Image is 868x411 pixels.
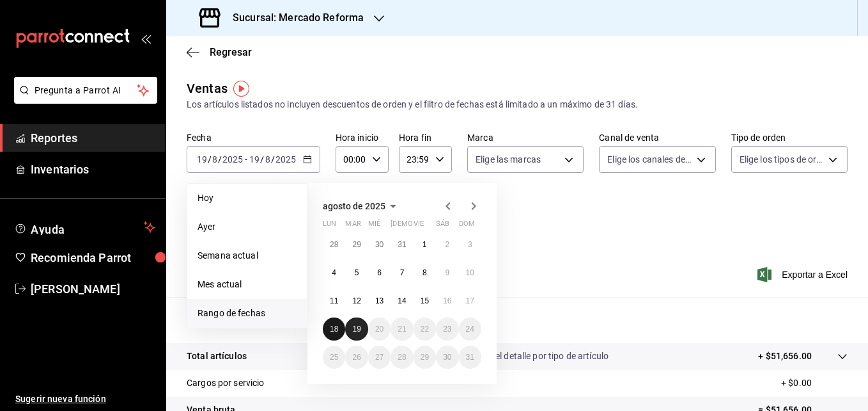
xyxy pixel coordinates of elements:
[323,220,336,233] abbr: lunes
[414,318,436,341] button: 22 de agosto de 2025
[265,154,271,165] input: --
[740,153,824,166] span: Elige los tipos de orden
[352,353,360,362] abbr: 26 de agosto de 2025
[141,33,151,44] button: open_drawer_menu
[607,153,692,166] span: Elige los canales de venta
[476,153,541,166] span: Elige las marcas
[198,278,297,291] span: Mes actual
[459,220,475,233] abbr: domingo
[391,261,413,284] button: 7 de agosto de 2025
[323,261,345,284] button: 4 de agosto de 2025
[323,198,401,214] button: agosto de 2025
[422,268,427,277] abbr: 8 de agosto de 2025
[15,392,155,406] span: Sugerir nueva función
[599,133,715,142] label: Canal de venta
[375,325,384,334] abbr: 20 de agosto de 2025
[9,93,157,106] a: Pregunta a Parrot AI
[31,220,139,235] span: Ayuda
[330,240,338,249] abbr: 28 de julio de 2025
[212,154,218,165] input: --
[436,220,449,233] abbr: sábado
[355,268,359,277] abbr: 5 de agosto de 2025
[758,350,812,363] p: + $51,656.00
[345,233,368,256] button: 29 de julio de 2025
[198,191,297,205] span: Hoy
[377,268,382,277] abbr: 6 de agosto de 2025
[218,154,222,165] span: /
[330,353,338,362] abbr: 25 de agosto de 2025
[731,133,848,142] label: Tipo de orden
[781,376,848,390] p: + $0.00
[391,220,466,233] abbr: jueves
[323,233,345,256] button: 28 de julio de 2025
[187,376,265,390] p: Cargos por servicio
[760,267,848,282] span: Exportar a Excel
[330,325,338,334] abbr: 18 de agosto de 2025
[414,261,436,284] button: 8 de agosto de 2025
[35,84,137,97] span: Pregunta a Parrot AI
[368,289,391,312] button: 13 de agosto de 2025
[345,220,360,233] abbr: martes
[208,154,212,165] span: /
[368,233,391,256] button: 30 de julio de 2025
[368,220,380,233] abbr: miércoles
[443,296,451,305] abbr: 16 de agosto de 2025
[400,268,405,277] abbr: 7 de agosto de 2025
[332,268,336,277] abbr: 4 de agosto de 2025
[391,289,413,312] button: 14 de agosto de 2025
[260,154,264,165] span: /
[398,325,406,334] abbr: 21 de agosto de 2025
[414,220,424,233] abbr: viernes
[245,154,247,165] span: -
[330,296,338,305] abbr: 11 de agosto de 2025
[422,240,427,249] abbr: 1 de agosto de 2025
[196,154,208,165] input: --
[249,154,260,165] input: --
[414,233,436,256] button: 1 de agosto de 2025
[187,79,228,98] div: Ventas
[436,233,458,256] button: 2 de agosto de 2025
[391,233,413,256] button: 31 de julio de 2025
[187,350,247,363] p: Total artículos
[352,325,360,334] abbr: 19 de agosto de 2025
[345,289,368,312] button: 12 de agosto de 2025
[421,296,429,305] abbr: 15 de agosto de 2025
[399,133,452,142] label: Hora fin
[375,353,384,362] abbr: 27 de agosto de 2025
[336,133,389,142] label: Hora inicio
[187,133,320,142] label: Fecha
[323,289,345,312] button: 11 de agosto de 2025
[466,325,474,334] abbr: 24 de agosto de 2025
[468,240,472,249] abbr: 3 de agosto de 2025
[352,240,360,249] abbr: 29 de julio de 2025
[198,249,297,262] span: Semana actual
[275,154,297,165] input: ----
[467,133,584,142] label: Marca
[391,318,413,341] button: 21 de agosto de 2025
[345,261,368,284] button: 5 de agosto de 2025
[459,261,481,284] button: 10 de agosto de 2025
[398,296,406,305] abbr: 14 de agosto de 2025
[233,81,249,97] button: Tooltip marker
[31,249,155,266] span: Recomienda Parrot
[368,261,391,284] button: 6 de agosto de 2025
[375,240,384,249] abbr: 30 de julio de 2025
[414,346,436,369] button: 29 de agosto de 2025
[345,318,368,341] button: 19 de agosto de 2025
[436,318,458,341] button: 23 de agosto de 2025
[466,268,474,277] abbr: 10 de agosto de 2025
[198,220,297,234] span: Ayer
[459,289,481,312] button: 17 de agosto de 2025
[271,154,275,165] span: /
[414,289,436,312] button: 15 de agosto de 2025
[14,77,157,104] button: Pregunta a Parrot AI
[198,307,297,320] span: Rango de fechas
[323,346,345,369] button: 25 de agosto de 2025
[443,325,451,334] abbr: 23 de agosto de 2025
[375,296,384,305] abbr: 13 de agosto de 2025
[222,10,364,26] h3: Sucursal: Mercado Reforma
[398,353,406,362] abbr: 28 de agosto de 2025
[445,240,449,249] abbr: 2 de agosto de 2025
[187,46,252,58] button: Regresar
[459,233,481,256] button: 3 de agosto de 2025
